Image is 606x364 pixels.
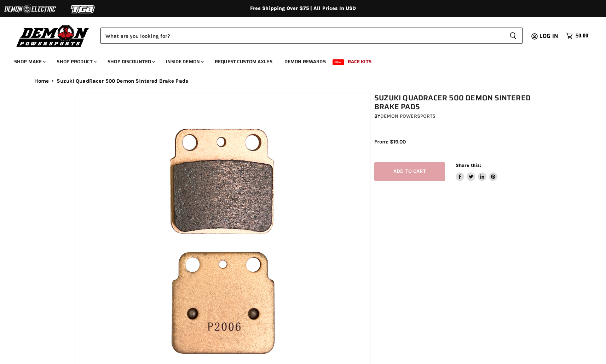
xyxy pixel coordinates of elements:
aside: Share this: [456,162,498,181]
a: Log in [536,33,562,39]
div: Free Shipping Over $75 | All Prices In USD [20,5,586,12]
div: by [374,112,536,120]
span: $0.00 [576,33,588,39]
img: Demon Powersports [14,23,92,48]
a: Inside Demon [161,54,208,69]
a: $0.00 [562,31,592,41]
a: Shop Discounted [102,54,159,69]
span: New! [333,59,345,65]
nav: Breadcrumbs [20,78,586,84]
a: Home [34,78,49,84]
input: Search [100,28,504,44]
button: Search [504,28,523,44]
span: Suzuki QuadRacer 500 Demon Sintered Brake Pads [57,78,188,84]
span: Share this: [456,163,481,168]
ul: Main menu [9,52,587,69]
a: Request Custom Axles [209,54,278,69]
a: Race Kits [342,54,377,69]
a: Shop Product [51,54,101,69]
a: Demon Powersports [380,113,435,119]
img: Demon Electric Logo 2 [4,2,57,16]
form: Product [100,28,523,44]
a: Demon Rewards [279,54,331,69]
a: Shop Make [9,54,50,69]
span: From: $19.00 [374,139,406,145]
h1: Suzuki QuadRacer 500 Demon Sintered Brake Pads [374,94,536,111]
span: Log in [539,31,558,40]
img: TGB Logo 2 [57,2,110,16]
